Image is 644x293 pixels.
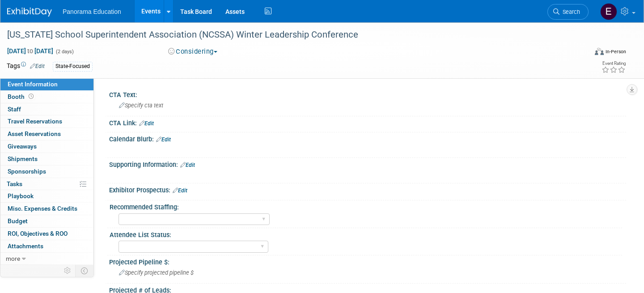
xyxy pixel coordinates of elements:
[0,140,93,153] a: Giveaways
[602,61,626,66] div: Event Rating
[0,91,93,103] a: Booth
[534,47,626,60] div: Event Format
[0,228,93,240] a: ROI, Objectives & ROO
[109,132,626,144] div: Calendar Blurb:
[4,27,573,43] div: [US_STATE] School Superintendent Association (NCSSA) Winter Leadership Conference
[60,265,76,276] td: Personalize Event Tab Strip
[110,228,622,239] div: Attendee List Status:
[8,168,46,175] span: Sponsorships
[139,120,154,127] a: Edit
[8,143,37,150] span: Giveaways
[0,203,93,215] a: Misc. Expenses & Credits
[8,118,62,125] span: Travel Reservations
[26,47,34,55] span: to
[8,106,21,113] span: Staff
[173,187,187,194] a: Edit
[8,242,43,250] span: Attachments
[0,215,93,227] a: Budget
[8,81,58,88] span: Event Information
[119,269,194,276] span: Specify projected pipeline $
[547,4,589,20] a: Search
[7,8,52,17] img: ExhibitDay
[109,183,626,195] div: Exhibitor Prospectus:
[595,48,604,55] img: Format-Inperson.png
[0,103,93,115] a: Staff
[0,128,93,140] a: Asset Reservations
[0,240,93,252] a: Attachments
[8,93,35,100] span: Booth
[53,62,93,71] div: State-Focused
[0,166,93,178] a: Sponsorships
[605,48,626,55] div: In-Person
[109,158,626,170] div: Supporting Information:
[109,116,626,128] div: CTA Link:
[8,205,77,212] span: Misc. Expenses & Credits
[119,102,163,109] span: Specify cta text
[63,8,121,15] span: Panorama Education
[8,217,28,225] span: Budget
[0,190,93,202] a: Playbook
[110,200,622,212] div: Recommended Staffing:
[0,253,93,265] a: more
[0,115,93,127] a: Travel Reservations
[27,93,35,100] span: Booth not reserved yet
[6,255,20,262] span: more
[55,49,74,55] span: (2 days)
[7,180,22,187] span: Tasks
[8,230,68,237] span: ROI, Objectives & ROO
[7,47,54,55] span: [DATE] [DATE]
[30,63,45,69] a: Edit
[156,136,171,143] a: Edit
[0,153,93,165] a: Shipments
[109,255,626,267] div: Projected Pipeline $:
[109,88,626,99] div: CTA Text:
[0,78,93,90] a: Event Information
[76,265,94,276] td: Toggle Event Tabs
[559,8,580,15] span: Search
[0,178,93,190] a: Tasks
[165,47,221,56] button: Considering
[600,3,617,20] img: External Events Calendar
[8,155,38,162] span: Shipments
[180,162,195,168] a: Edit
[8,130,61,137] span: Asset Reservations
[8,192,34,200] span: Playbook
[7,61,45,72] td: Tags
